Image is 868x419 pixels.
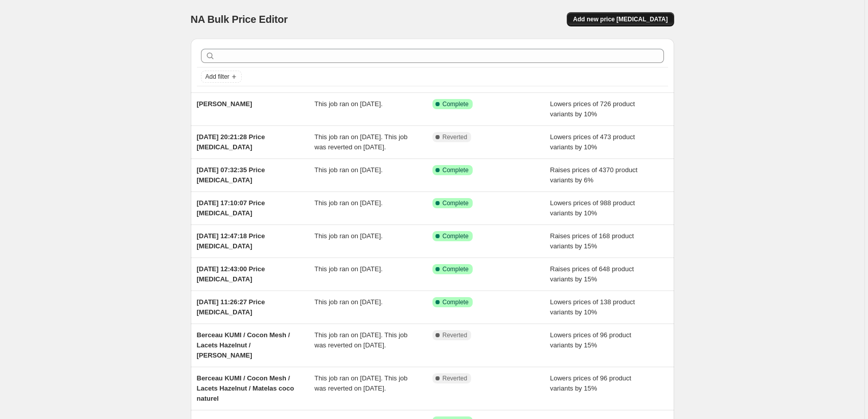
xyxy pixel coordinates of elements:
[197,374,294,402] span: Berceau KUMI / Cocon Mesh / Lacets Hazelnut / Matelas coco naturel
[314,265,383,273] span: This job ran on [DATE].
[197,298,265,316] span: [DATE] 11:26:27 Price [MEDICAL_DATA]
[314,374,408,392] span: This job ran on [DATE]. This job was reverted on [DATE].
[197,166,265,184] span: [DATE] 07:32:35 Price [MEDICAL_DATA]
[550,232,634,250] span: Raises prices of 168 product variants by 15%
[443,166,469,174] span: Complete
[314,199,383,207] span: This job ran on [DATE].
[197,133,265,151] span: [DATE] 20:21:28 Price [MEDICAL_DATA]
[550,298,635,316] span: Lowers prices of 138 product variants by 10%
[191,14,288,25] span: NA Bulk Price Editor
[550,100,635,118] span: Lowers prices of 726 product variants by 10%
[197,100,252,108] span: [PERSON_NAME]
[550,265,634,283] span: Raises prices of 648 product variants by 15%
[314,100,383,108] span: This job ran on [DATE].
[550,133,635,151] span: Lowers prices of 473 product variants by 10%
[314,298,383,306] span: This job ran on [DATE].
[314,331,408,349] span: This job ran on [DATE]. This job was reverted on [DATE].
[314,232,383,240] span: This job ran on [DATE].
[197,331,290,359] span: Berceau KUMI / Cocon Mesh / Lacets Hazelnut / [PERSON_NAME]
[314,166,383,174] span: This job ran on [DATE].
[201,71,242,83] button: Add filter
[567,12,674,26] button: Add new price [MEDICAL_DATA]
[550,199,635,217] span: Lowers prices of 988 product variants by 10%
[443,100,469,108] span: Complete
[443,232,469,240] span: Complete
[443,298,469,306] span: Complete
[573,15,668,23] span: Add new price [MEDICAL_DATA]
[197,199,265,217] span: [DATE] 17:10:07 Price [MEDICAL_DATA]
[443,374,468,382] span: Reverted
[443,133,468,141] span: Reverted
[443,265,469,273] span: Complete
[443,199,469,207] span: Complete
[197,265,265,283] span: [DATE] 12:43:00 Price [MEDICAL_DATA]
[550,331,631,349] span: Lowers prices of 96 product variants by 15%
[314,133,408,151] span: This job ran on [DATE]. This job was reverted on [DATE].
[443,331,468,339] span: Reverted
[197,232,265,250] span: [DATE] 12:47:18 Price [MEDICAL_DATA]
[550,166,638,184] span: Raises prices of 4370 product variants by 6%
[206,73,229,81] span: Add filter
[550,374,631,392] span: Lowers prices of 96 product variants by 15%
